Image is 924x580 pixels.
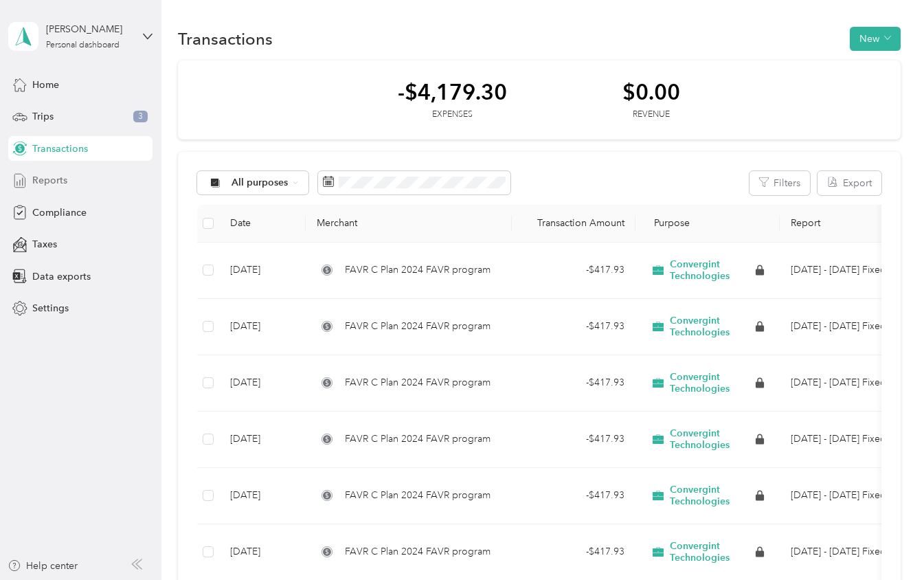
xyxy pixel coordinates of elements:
[219,205,306,243] th: Date
[32,142,88,156] span: Transactions
[219,412,306,468] td: [DATE]
[622,109,680,121] div: Revenue
[398,80,507,104] div: -$4,179.30
[523,488,624,503] div: - $417.93
[32,301,69,315] span: Settings
[670,371,753,395] span: Convergint Technologies
[345,375,491,390] span: FAVR C Plan 2024 FAVR program
[818,171,881,195] button: Export
[32,109,54,124] span: Trips
[46,22,132,36] div: [PERSON_NAME]
[780,412,917,468] td: Jun 1 - 30, 2025 Fixed Payment
[32,237,57,252] span: Taxes
[232,178,289,188] span: All purposes
[670,315,753,339] span: Convergint Technologies
[32,269,91,284] span: Data exports
[133,111,148,123] span: 3
[847,503,924,580] iframe: Everlance-gr Chat Button Frame
[178,32,273,46] h1: Transactions
[670,258,753,282] span: Convergint Technologies
[32,78,59,92] span: Home
[32,205,87,220] span: Compliance
[670,484,753,508] span: Convergint Technologies
[523,432,624,447] div: - $417.93
[523,263,624,278] div: - $417.93
[345,263,491,278] span: FAVR C Plan 2024 FAVR program
[398,109,507,121] div: Expenses
[780,299,917,355] td: Aug 1 - 31, 2025 Fixed Payment
[345,432,491,447] span: FAVR C Plan 2024 FAVR program
[32,173,67,188] span: Reports
[750,171,810,195] button: Filters
[523,375,624,390] div: - $417.93
[780,355,917,412] td: Jul 1 - 31, 2025 Fixed Payment
[512,205,635,243] th: Transaction Amount
[670,427,753,451] span: Convergint Technologies
[219,355,306,412] td: [DATE]
[46,41,120,49] div: Personal dashboard
[345,544,491,559] span: FAVR C Plan 2024 FAVR program
[646,217,690,229] span: Purpose
[780,468,917,524] td: May 1 - 31, 2025 Fixed Payment
[219,468,306,524] td: [DATE]
[306,205,512,243] th: Merchant
[345,319,491,334] span: FAVR C Plan 2024 FAVR program
[780,243,917,299] td: Sep 1 - 30, 2025 Fixed Payment
[523,319,624,334] div: - $417.93
[780,205,917,243] th: Report
[670,540,753,564] span: Convergint Technologies
[345,488,491,503] span: FAVR C Plan 2024 FAVR program
[8,559,78,573] button: Help center
[523,544,624,559] div: - $417.93
[219,243,306,299] td: [DATE]
[219,299,306,355] td: [DATE]
[850,27,901,51] button: New
[622,80,680,104] div: $0.00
